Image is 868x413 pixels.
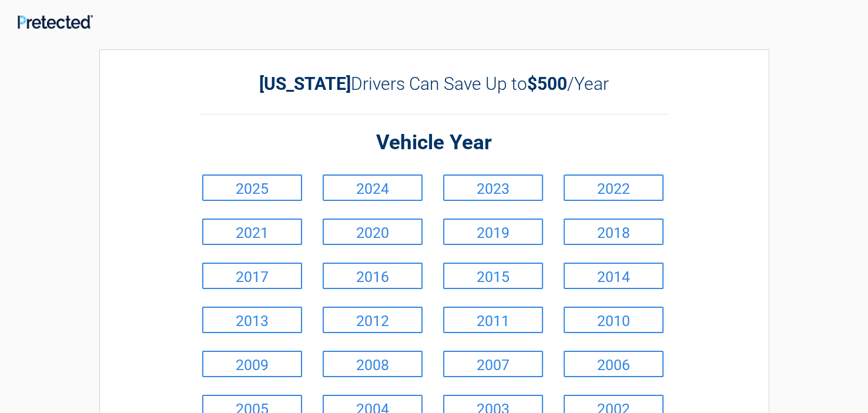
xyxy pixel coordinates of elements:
a: 2016 [323,263,423,289]
a: 2008 [323,351,423,377]
a: 2015 [443,263,543,289]
a: 2025 [202,174,302,201]
a: 2009 [202,351,302,377]
a: 2017 [202,263,302,289]
a: 2021 [202,219,302,245]
a: 2023 [443,174,543,201]
a: 2006 [564,351,663,377]
a: 2018 [564,219,663,245]
a: 2011 [443,307,543,333]
a: 2024 [323,174,423,201]
b: $500 [527,73,567,94]
a: 2012 [323,307,423,333]
a: 2007 [443,351,543,377]
img: Main Logo [18,15,93,28]
a: 2013 [202,307,302,333]
b: [US_STATE] [259,73,351,94]
a: 2022 [564,174,663,201]
a: 2020 [323,219,423,245]
h2: Drivers Can Save Up to /Year [199,73,669,94]
a: 2010 [564,307,663,333]
h2: Vehicle Year [199,129,669,157]
a: 2019 [443,219,543,245]
a: 2014 [564,263,663,289]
